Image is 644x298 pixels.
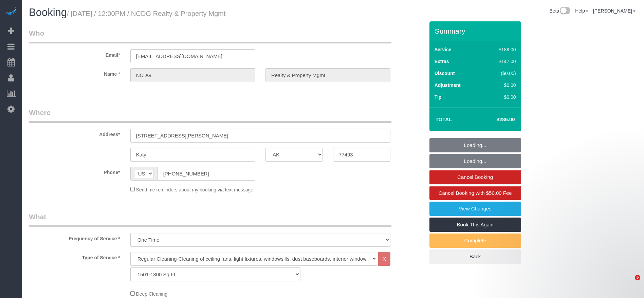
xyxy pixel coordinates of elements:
label: Address* [24,129,125,138]
input: Email* [130,49,255,63]
label: Service [435,46,452,53]
span: Send me reminders about my booking via text message [136,187,254,192]
a: Back [429,249,521,264]
label: Adjustment [435,82,461,89]
legend: What [29,212,391,227]
iframe: Intercom live chat [621,275,637,291]
input: Zip Code* [333,148,390,162]
a: Help [575,8,588,14]
input: Last Name* [265,68,390,82]
a: Beta [549,8,570,14]
label: Type of Service * [24,252,125,261]
div: $189.00 [484,46,516,53]
span: 5 [635,275,640,280]
h4: $286.00 [476,117,515,123]
div: $0.00 [484,94,516,100]
label: Name * [24,68,125,77]
a: [PERSON_NAME] [593,8,636,14]
div: $0.00 [484,82,516,89]
strong: Total [436,116,452,122]
span: Booking [29,6,67,18]
small: / [DATE] / 12:00PM / NCDG Realty & Property Mgmt [67,10,225,17]
label: Frequency of Service * [24,233,125,242]
img: Automaid Logo [4,7,18,16]
input: City* [130,148,255,162]
label: Tip [435,94,442,100]
label: Phone* [24,167,125,176]
span: Cancel Booking with $50.00 Fee [439,190,512,196]
label: Discount [435,70,455,77]
label: Extras [435,58,449,65]
a: View Changes [429,202,521,216]
div: ($0.00) [484,70,516,77]
a: Cancel Booking [429,170,521,184]
label: Email* [24,49,125,58]
div: $147.00 [484,58,516,65]
a: Book This Again [429,218,521,232]
legend: Who [29,28,391,43]
a: Cancel Booking with $50.00 Fee [429,186,521,200]
h3: Summary [435,27,518,35]
span: Deep Cleaning [136,291,168,297]
input: Phone* [158,167,255,181]
img: New interface [559,7,570,16]
legend: Where [29,108,391,123]
input: First Name* [130,68,255,82]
